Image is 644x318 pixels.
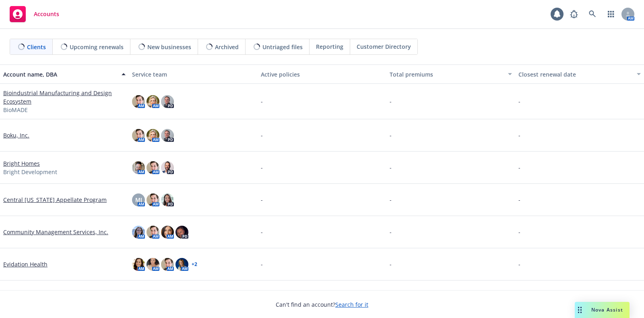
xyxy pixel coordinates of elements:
[175,258,188,271] img: photo
[132,226,145,239] img: photo
[161,290,174,303] img: photo
[27,43,46,51] span: Clients
[261,195,263,204] span: -
[3,70,117,79] div: Account name, DBA
[603,6,619,22] a: Switch app
[262,43,303,51] span: Untriaged files
[70,43,124,51] span: Upcoming renewals
[135,195,142,204] span: MJ
[132,290,145,303] img: photo
[390,195,392,204] span: -
[161,129,174,142] img: photo
[132,258,145,271] img: photo
[34,11,59,17] span: Accounts
[161,95,174,108] img: photo
[3,159,40,168] a: Bright Homes
[132,95,145,108] img: photo
[390,163,392,172] span: -
[276,300,368,309] span: Can't find an account?
[518,195,520,204] span: -
[518,260,520,268] span: -
[147,226,159,239] img: photo
[3,106,28,114] span: BioMADE
[132,161,145,174] img: photo
[147,95,159,108] img: photo
[515,64,644,84] button: Closest renewal date
[390,70,503,79] div: Total premiums
[575,302,630,318] button: Nova Assist
[518,131,520,139] span: -
[258,64,386,84] button: Active policies
[147,161,159,174] img: photo
[3,228,108,236] a: Community Management Services, Inc.
[390,260,392,268] span: -
[566,6,582,22] a: Report a Bug
[591,306,623,313] span: Nova Assist
[518,97,520,106] span: -
[161,258,174,271] img: photo
[132,129,145,142] img: photo
[161,226,174,239] img: photo
[215,43,239,51] span: Archived
[357,42,411,51] span: Customer Directory
[518,70,632,79] div: Closest renewal date
[147,258,159,271] img: photo
[390,97,392,106] span: -
[518,163,520,172] span: -
[132,70,254,79] div: Service team
[6,3,62,25] a: Accounts
[261,70,383,79] div: Active policies
[261,131,263,139] span: -
[3,195,107,204] a: Central [US_STATE] Appellate Program
[147,193,159,206] img: photo
[261,260,263,268] span: -
[3,168,57,176] span: Bright Development
[261,97,263,106] span: -
[147,290,159,303] img: photo
[575,302,585,318] div: Drag to move
[261,163,263,172] span: -
[192,262,197,267] a: + 2
[147,43,191,51] span: New businesses
[161,161,174,174] img: photo
[175,226,188,239] img: photo
[129,64,258,84] button: Service team
[3,89,126,106] a: Bioindustrial Manufacturing and Design Ecosystem
[518,228,520,236] span: -
[3,131,29,139] a: Boku, Inc.
[161,193,174,206] img: photo
[3,260,47,268] a: Evidation Health
[390,131,392,139] span: -
[261,228,263,236] span: -
[316,42,343,51] span: Reporting
[390,228,392,236] span: -
[147,129,159,142] img: photo
[584,6,601,22] a: Search
[386,64,515,84] button: Total premiums
[335,301,368,308] a: Search for it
